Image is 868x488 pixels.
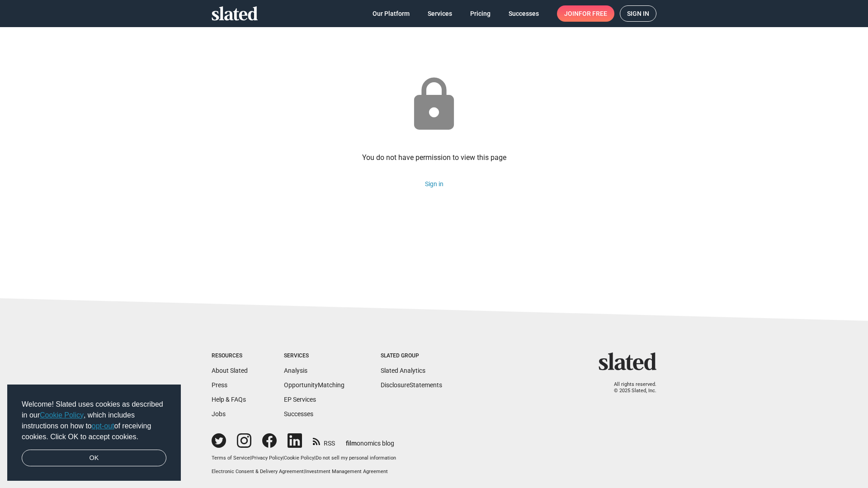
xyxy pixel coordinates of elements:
[212,367,248,374] a: About Slated
[620,5,656,22] a: Sign in
[251,455,283,461] a: Privacy Policy
[305,469,388,474] a: Investment Management Agreement
[212,352,248,360] div: Resources
[92,422,114,430] a: opt-out
[404,75,464,135] mat-icon: lock
[22,450,166,467] a: dismiss cookie message
[250,455,251,461] span: |
[564,5,607,22] span: Join
[509,5,539,22] span: Successes
[463,5,498,22] a: Pricing
[304,469,305,474] span: |
[7,385,181,481] div: cookieconsent
[425,180,443,188] a: Sign in
[316,455,396,462] button: Do not sell my personal information
[604,381,656,394] p: All rights reserved. © 2025 Slated, Inc.
[579,5,607,22] span: for free
[373,5,410,22] span: Our Platform
[470,5,491,22] span: Pricing
[284,455,314,461] a: Cookie Policy
[381,367,425,374] a: Slated Analytics
[627,6,649,21] span: Sign in
[284,352,344,360] div: Services
[283,455,284,461] span: |
[557,5,614,22] a: Joinfor free
[212,469,304,474] a: Electronic Consent & Delivery Agreement
[212,381,227,389] a: Press
[22,399,166,442] span: Welcome! Slated uses cookies as described in our , which includes instructions on how to of recei...
[284,396,316,403] a: EP Services
[212,410,226,418] a: Jobs
[40,411,84,419] a: Cookie Policy
[284,367,307,374] a: Analysis
[212,396,246,403] a: Help & FAQs
[381,352,442,360] div: Slated Group
[346,440,357,447] span: film
[428,5,452,22] span: Services
[501,5,546,22] a: Successes
[212,455,250,461] a: Terms of Service
[314,455,316,461] span: |
[362,153,506,162] div: You do not have permission to view this page
[420,5,459,22] a: Services
[313,434,335,448] a: RSS
[346,432,394,448] a: filmonomics blog
[381,381,442,389] a: DisclosureStatements
[365,5,417,22] a: Our Platform
[284,410,313,418] a: Successes
[284,381,344,389] a: OpportunityMatching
